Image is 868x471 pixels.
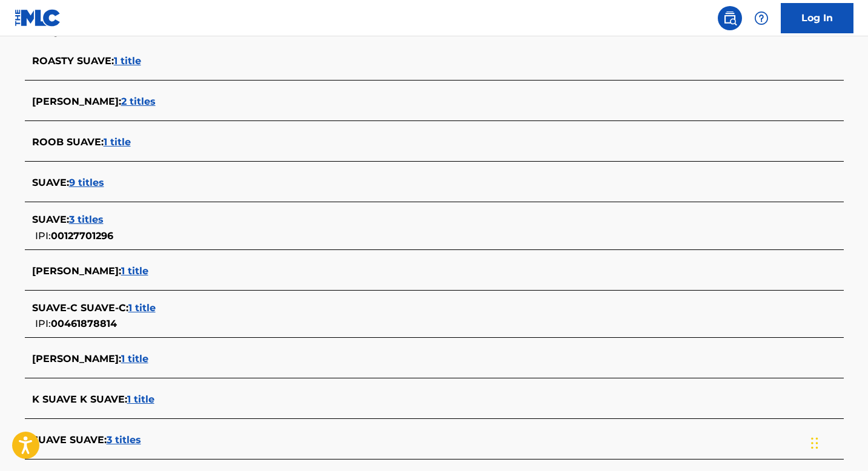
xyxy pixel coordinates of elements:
[32,265,121,277] span: [PERSON_NAME] :
[718,6,742,30] a: Public Search
[754,11,769,25] img: help
[807,413,868,471] iframe: Chat Widget
[32,353,121,364] span: [PERSON_NAME] :
[35,318,51,329] span: IPI:
[32,214,69,225] span: SUAVE :
[69,214,104,225] span: 3 titles
[749,6,774,30] div: Help
[32,434,107,446] span: SUAVE SUAVE :
[128,302,156,314] span: 1 title
[107,434,141,446] span: 3 titles
[781,3,853,33] a: Log In
[69,177,104,188] span: 9 titles
[35,230,51,242] span: IPI:
[127,394,154,405] span: 1 title
[32,177,69,188] span: SUAVE :
[51,318,117,329] span: 00461878814
[32,136,104,148] span: ROOB SUAVE :
[15,9,61,27] img: MLC Logo
[32,302,128,314] span: SUAVE-C SUAVE-C :
[32,394,127,405] span: K SUAVE K SUAVE :
[811,425,818,461] div: Drag
[51,230,113,242] span: 00127701296
[104,136,131,148] span: 1 title
[32,96,121,107] span: [PERSON_NAME] :
[121,96,156,107] span: 2 titles
[121,353,148,364] span: 1 title
[114,55,141,67] span: 1 title
[723,11,737,25] img: search
[32,55,114,67] span: ROASTY SUAVE :
[121,265,148,277] span: 1 title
